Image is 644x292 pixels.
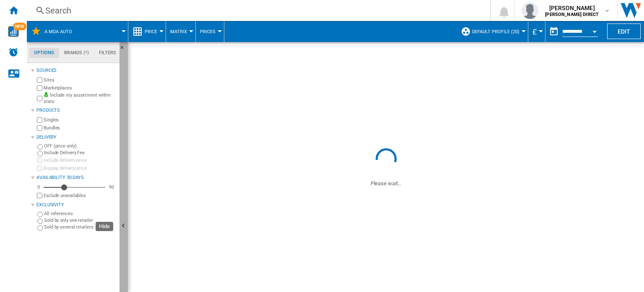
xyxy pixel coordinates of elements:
[145,29,157,34] span: Price
[44,150,116,156] label: Include Delivery Fee
[472,21,524,42] button: Default profile (20)
[59,48,94,58] md-tab-item: Brands (*)
[13,23,26,30] span: NEW
[200,21,220,42] button: Prices
[145,21,161,42] button: Price
[528,21,545,42] md-menu: Currency
[36,107,116,114] div: Products
[37,85,42,91] input: Marketplaces
[44,92,49,97] img: mysite-bg-18x18.png
[44,217,116,224] label: Sold by only one retailer
[44,92,116,105] label: Include my assortment within stats
[170,21,191,42] button: Matrix
[587,23,602,38] button: Open calendar
[44,157,116,163] label: Include delivery price
[44,183,105,192] md-slider: Availability
[44,143,116,149] label: OFF (price only)
[545,12,599,17] b: [PERSON_NAME] DIRECT
[37,193,42,198] input: Display delivery price
[119,42,130,57] button: Hide
[607,24,641,39] button: Edit
[44,77,116,83] label: Sites
[37,225,43,231] input: Sold by several retailers
[522,2,538,19] img: profile.jpg
[44,210,116,217] label: All references
[44,192,116,199] label: Exclude unavailables
[36,67,116,74] div: Sources
[37,158,42,163] input: Include delivery price
[44,85,116,91] label: Marketplaces
[44,29,72,34] span: A MDA Auto
[532,21,541,42] button: £
[472,29,519,34] span: Default profile (20)
[37,117,42,123] input: Singles
[200,29,216,34] span: Prices
[545,4,599,12] span: [PERSON_NAME]
[461,21,524,42] div: Default profile (20)
[37,125,42,131] input: Bundles
[37,212,43,217] input: All references
[31,21,124,42] div: A MDA Auto
[37,77,42,83] input: Sites
[44,21,80,42] button: A MDA Auto
[37,151,43,156] input: Include Delivery Fee
[170,29,187,34] span: Matrix
[44,224,116,230] label: Sold by several retailers
[35,184,42,190] div: 0
[94,48,121,58] md-tab-item: Filters
[371,180,402,187] ng-transclude: Please wait...
[45,5,468,16] div: Search
[37,218,43,224] input: Sold by only one retailer
[8,26,19,37] img: wise-card.svg
[37,93,42,104] input: Include my assortment within stats
[36,174,116,181] div: Availability 30 Days
[44,125,116,131] label: Bundles
[532,27,537,36] span: £
[36,134,116,141] div: Delivery
[545,23,562,40] button: md-calendar
[29,48,59,58] md-tab-item: Options
[37,144,43,150] input: OFF (price only)
[44,165,116,171] label: Display delivery price
[44,117,116,123] label: Singles
[8,47,18,57] img: alerts-logo.svg
[132,21,161,42] div: Price
[107,184,116,190] div: 90
[37,166,42,171] input: Display delivery price
[36,202,116,208] div: Exclusivity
